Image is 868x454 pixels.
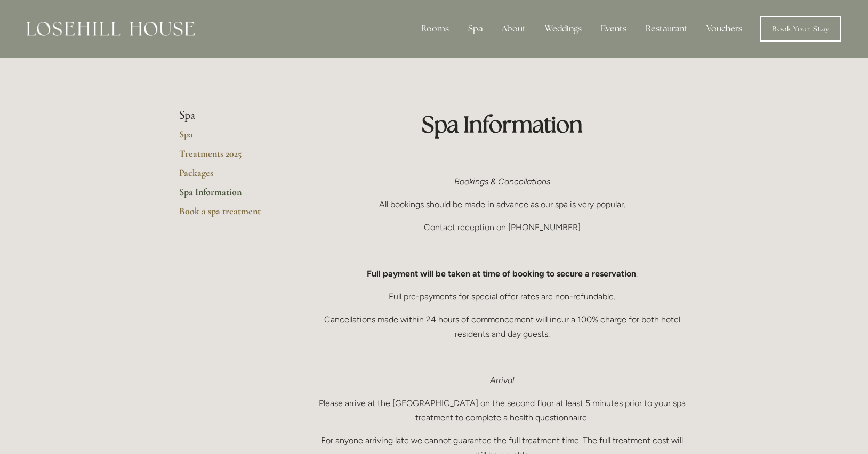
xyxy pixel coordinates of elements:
a: Spa Information [179,186,281,205]
div: Restaurant [637,18,696,39]
a: Book Your Stay [760,16,841,42]
div: Weddings [536,18,590,39]
img: Losehill House [27,22,195,36]
a: Vouchers [698,18,751,39]
div: Events [592,18,635,39]
strong: Spa Information [422,110,583,139]
div: About [493,18,534,39]
strong: Full payment will be taken at time of booking to secure a reservation [367,269,636,279]
a: Treatments 2025 [179,148,281,167]
p: . [315,266,689,281]
a: Book a spa treatment [179,205,281,224]
a: Spa [179,128,281,148]
p: All bookings should be made in advance as our spa is very popular. [315,197,689,212]
em: Arrival [490,375,514,385]
div: Spa [460,18,491,39]
p: Please arrive at the [GEOGRAPHIC_DATA] on the second floor at least 5 minutes prior to your spa t... [315,396,689,425]
p: Contact reception on [PHONE_NUMBER] [315,220,689,234]
p: Full pre-payments for special offer rates are non-refundable. [315,289,689,304]
div: Rooms [413,18,457,39]
li: Spa [179,109,281,123]
a: Packages [179,167,281,186]
p: Cancellations made within 24 hours of commencement will incur a 100% charge for both hotel reside... [315,312,689,341]
em: Bookings & Cancellations [454,176,550,187]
